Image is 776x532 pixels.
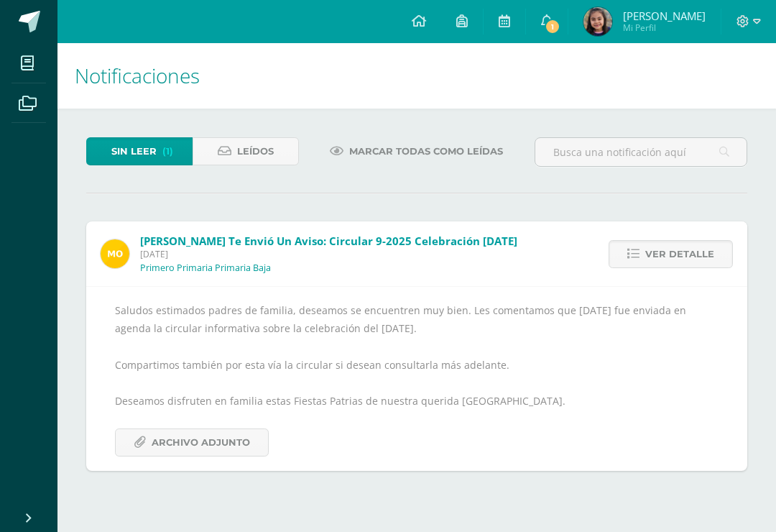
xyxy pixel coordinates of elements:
[140,234,517,248] span: [PERSON_NAME] te envió un aviso: Circular 9-2025 Celebración [DATE]
[75,62,200,89] span: Notificaciones
[162,138,173,165] span: (1)
[101,239,129,268] img: 4679c9c19acd2f2425bfd4ab82824cc9.png
[623,22,706,34] span: Mi Perfil
[115,428,269,457] a: Archivo Adjunto
[535,138,747,166] input: Busca una notificación aquí
[237,138,274,165] span: Leídos
[193,137,299,165] a: Leídos
[349,138,503,165] span: Marcar todas como leídas
[645,241,714,267] span: Ver detalle
[152,429,250,456] span: Archivo Adjunto
[111,138,157,165] span: Sin leer
[140,262,271,274] p: Primero Primaria Primaria Baja
[115,301,719,456] div: Saludos estimados padres de familia, deseamos se encuentren muy bien. Les comentamos que [DATE] f...
[140,248,517,260] span: [DATE]
[583,7,612,36] img: c775add7dc6792c23dd87ebccd1d30af.png
[545,19,560,35] span: 1
[623,9,706,23] span: [PERSON_NAME]
[86,137,193,165] a: Sin leer(1)
[312,137,521,165] a: Marcar todas como leídas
